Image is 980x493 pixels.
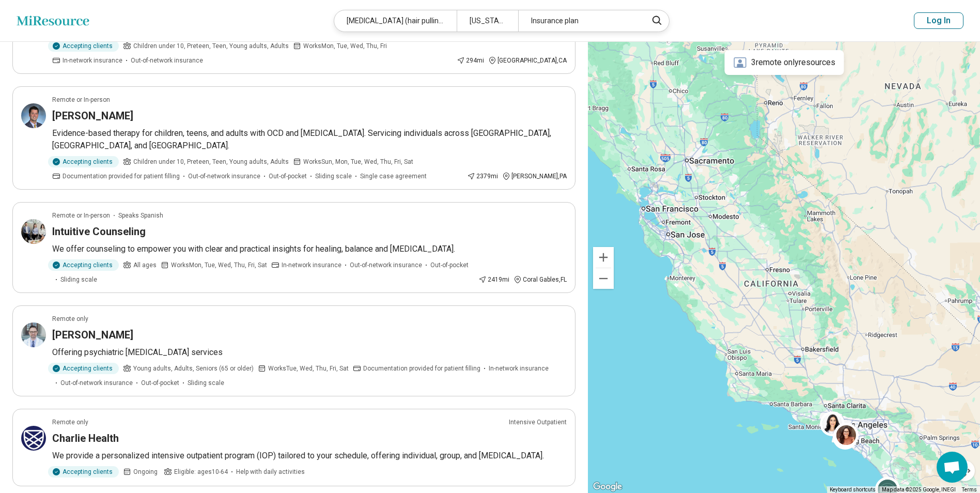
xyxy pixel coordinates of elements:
div: Accepting clients [48,40,119,52]
div: [US_STATE] [457,10,518,32]
span: Out-of-pocket [141,378,179,388]
h3: [PERSON_NAME] [52,109,133,123]
button: Zoom out [593,268,614,289]
p: Evidence-based therapy for children, teens, and adults with OCD and [MEDICAL_DATA]. Servicing ind... [52,127,567,152]
div: [GEOGRAPHIC_DATA] , CA [488,56,567,65]
span: Out-of-network insurance [350,260,422,270]
h3: [PERSON_NAME] [52,328,133,342]
span: Eligible: ages 10-64 [174,467,228,476]
p: We offer counseling to empower you with clear and practical insights for healing, balance and [ME... [52,243,567,255]
span: Speaks Spanish [118,211,163,220]
div: [MEDICAL_DATA] (hair pulling) [334,10,457,32]
p: We provide a personalized intensive outpatient program (IOP) tailored to your schedule, offering ... [52,450,567,462]
p: Remote only [52,314,88,323]
span: In-network insurance [489,364,549,373]
span: Works Tue, Wed, Thu, Fri, Sat [268,364,349,373]
span: Help with daily activities [236,467,305,476]
span: Sliding scale [60,275,97,284]
div: Accepting clients [48,259,119,271]
div: Open chat [937,452,968,483]
div: Insurance plan [518,10,641,32]
span: Single case agreement [360,172,427,181]
span: Out-of-network insurance [188,172,260,181]
div: 2379 mi [467,172,498,181]
span: Sliding scale [315,172,352,181]
p: Remote or In-person [52,95,110,104]
div: Accepting clients [48,156,119,167]
span: Children under 10, Preteen, Teen, Young adults, Adults [133,157,289,166]
p: Intensive Outpatient [509,418,567,427]
div: Accepting clients [48,363,119,374]
p: Remote or In-person [52,211,110,220]
button: Log In [914,12,963,29]
span: Out-of-pocket [269,172,307,181]
div: Coral Gables , FL [514,275,567,284]
a: Terms (opens in new tab) [962,487,977,492]
div: 2419 mi [478,275,509,284]
div: 3 remote only resources [724,50,844,75]
span: In-network insurance [63,56,122,65]
span: Out-of-network insurance [60,378,133,388]
p: Remote only [52,418,88,427]
span: Works Mon, Tue, Wed, Thu, Fri [303,41,387,51]
span: Out-of-pocket [430,260,469,270]
div: Accepting clients [48,466,119,477]
div: [PERSON_NAME] , PA [502,172,567,181]
span: Documentation provided for patient filling [363,364,480,373]
span: Out-of-network insurance [131,56,203,65]
h3: Charlie Health [52,431,119,445]
span: Sliding scale [188,378,224,388]
span: Documentation provided for patient filling [63,172,180,181]
span: Ongoing [133,467,158,476]
button: Zoom in [593,247,614,268]
span: Works Sun, Mon, Tue, Wed, Thu, Fri, Sat [303,157,413,166]
span: Map data ©2025 Google, INEGI [882,487,956,492]
h3: Intuitive Counseling [52,224,146,239]
span: Children under 10, Preteen, Teen, Young adults, Adults [133,41,289,51]
span: Works Mon, Tue, Wed, Thu, Fri, Sat [171,260,267,270]
div: 294 mi [457,56,484,65]
span: All ages [133,260,157,270]
span: Young adults, Adults, Seniors (65 or older) [133,364,254,373]
span: In-network insurance [282,260,341,270]
p: Offering psychiatric [MEDICAL_DATA] services [52,346,567,359]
